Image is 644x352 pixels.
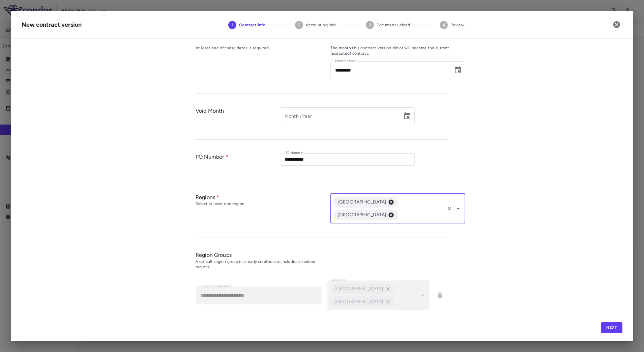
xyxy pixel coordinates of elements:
div: The month this contract version did or will become the current (executed) contract. [330,46,465,56]
text: 1 [232,23,233,27]
label: Regions [332,277,345,283]
label: Region group name [200,283,232,289]
label: PO Number [285,150,304,156]
div: Regions [196,194,330,201]
div: New contract version [22,20,82,29]
button: Open [453,204,463,213]
div: A default region group is already created and includes all added regions. [196,259,330,270]
button: Clear [445,204,454,213]
span: Contract info [239,22,265,28]
div: Region Groups [196,251,448,259]
button: Contract info [223,13,271,37]
button: Next [601,322,622,333]
span: [GEOGRAPHIC_DATA] [333,211,391,219]
span: [GEOGRAPHIC_DATA] [333,198,391,206]
div: PO Number [196,153,280,173]
button: Choose date, selected date is Jul 31, 2025 [451,63,465,77]
div: [GEOGRAPHIC_DATA] [333,197,398,208]
label: Month / Year [335,58,356,64]
div: Void Month [196,107,280,133]
div: [GEOGRAPHIC_DATA] [333,210,398,220]
div: At least one of these dates is required. [196,46,330,51]
button: Choose date [401,109,414,123]
div: Select at least one region. [196,201,330,207]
